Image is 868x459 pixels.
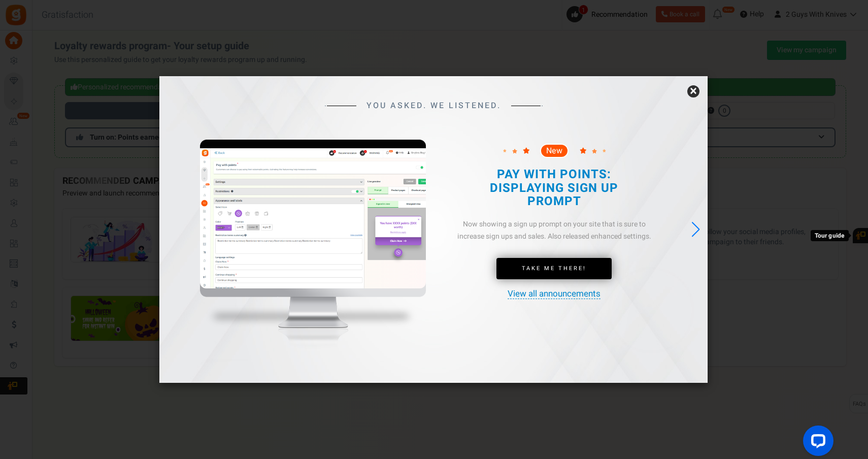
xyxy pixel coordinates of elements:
[366,102,501,111] span: YOU ASKED. WE LISTENED.
[463,168,645,208] h2: PAY WITH POINTS: DISPLAYING SIGN UP PROMPT
[508,289,600,299] a: View all announcements
[546,147,562,155] span: New
[811,230,849,242] div: Tour guide
[689,218,703,241] div: Next slide
[200,140,426,369] img: mockup
[496,258,612,279] a: Take Me There!
[453,218,655,243] div: Now showing a sign up prompt on your site that is sure to increase sign ups and sales. Also relea...
[687,85,699,97] a: ×
[200,148,426,288] img: screenshot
